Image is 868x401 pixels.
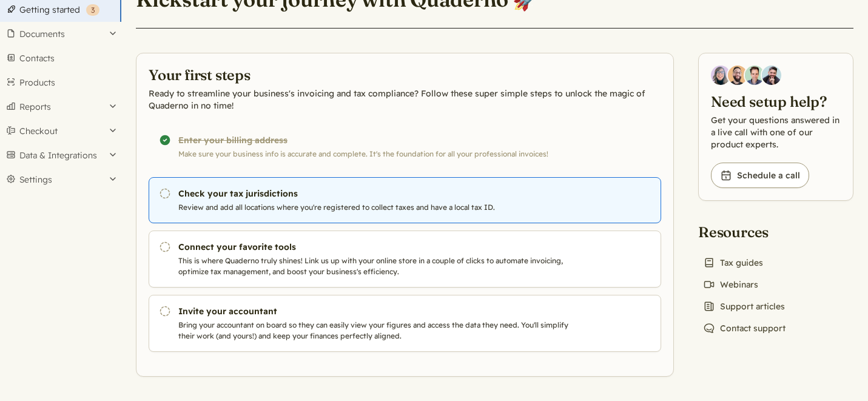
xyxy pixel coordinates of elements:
h2: Need setup help? [711,92,841,112]
a: Support articles [698,298,790,315]
p: This is where Quaderno truly shines! Link us up with your online store in a couple of clicks to a... [178,255,570,277]
a: Contact support [698,320,790,337]
a: Webinars [698,276,763,293]
p: Bring your accountant on board so they can easily view your figures and access the data they need... [178,320,570,342]
h3: Invite your accountant [178,305,570,317]
h2: Resources [698,223,790,242]
img: Diana Carrasco, Account Executive at Quaderno [711,66,730,85]
a: Connect your favorite tools This is where Quaderno truly shines! Link us up with your online stor... [149,231,661,288]
p: Ready to streamline your business's invoicing and tax compliance? Follow these super simple steps... [149,87,661,112]
h2: Your first steps [149,66,661,85]
h3: Connect your favorite tools [178,241,570,253]
a: Schedule a call [711,163,809,188]
img: Javier Rubio, DevRel at Quaderno [762,66,781,85]
p: Review and add all locations where you're registered to collect taxes and have a local tax ID. [178,202,570,213]
p: Get your questions answered in a live call with one of our product experts. [711,114,841,150]
a: Tax guides [698,254,768,271]
span: 3 [91,5,95,15]
h3: Check your tax jurisdictions [178,187,570,200]
a: Invite your accountant Bring your accountant on board so they can easily view your figures and ac... [149,295,661,352]
a: Check your tax jurisdictions Review and add all locations where you're registered to collect taxe... [149,177,661,223]
img: Jairo Fumero, Account Executive at Quaderno [728,66,747,85]
img: Ivo Oltmans, Business Developer at Quaderno [745,66,764,85]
